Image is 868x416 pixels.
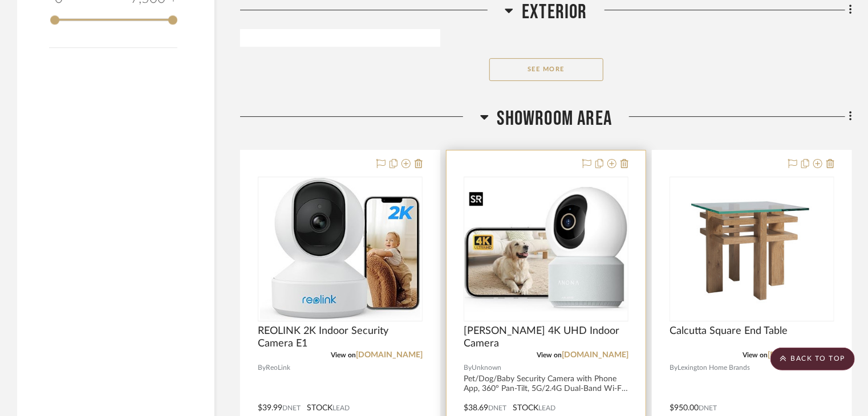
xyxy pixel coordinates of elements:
span: ReoLink [266,362,290,373]
a: [DOMAIN_NAME] [356,351,423,359]
img: Calcutta Square End Table [671,188,833,310]
span: By [670,362,678,373]
span: View on [331,352,356,358]
span: [PERSON_NAME] 4K UHD Indoor Camera [464,325,628,350]
a: [DOMAIN_NAME] [768,351,834,359]
span: Calcutta Square End Table [670,325,788,337]
div: 0 [464,177,628,321]
span: Unknown [472,362,501,373]
span: View on [537,352,562,358]
span: View on [743,352,768,358]
span: By [464,362,472,373]
span: Showroom Area [497,107,613,131]
span: By [258,362,266,373]
scroll-to-top-button: BACK TO TOP [770,348,855,370]
span: Lexington Home Brands [678,362,750,373]
a: [DOMAIN_NAME] [562,351,628,359]
img: REOLINK 2K Indoor Security Camera E1 [260,178,420,320]
span: REOLINK 2K Indoor Security Camera E1 [258,325,423,350]
button: See More [489,58,603,81]
img: Anona Pano 4K UHD Indoor Camera [465,187,627,311]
